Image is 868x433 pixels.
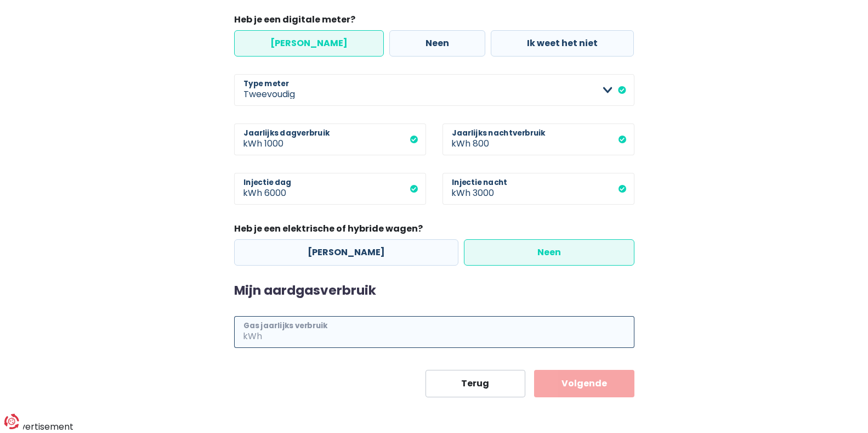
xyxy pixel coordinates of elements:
[234,123,264,155] span: kWh
[234,30,384,57] label: [PERSON_NAME]
[234,222,634,239] legend: Heb je een elektrische of hybride wagen?
[234,316,264,348] span: kWh
[234,13,634,30] legend: Heb je een digitale meter?
[442,123,473,155] span: kWh
[534,370,634,397] button: Volgende
[464,239,634,266] label: Neen
[442,173,473,205] span: kWh
[234,173,264,205] span: kWh
[234,239,458,266] label: [PERSON_NAME]
[426,370,526,397] button: Terug
[491,30,634,57] label: Ik weet het niet
[389,30,485,57] label: Neen
[234,283,634,299] h2: Mijn aardgasverbruik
